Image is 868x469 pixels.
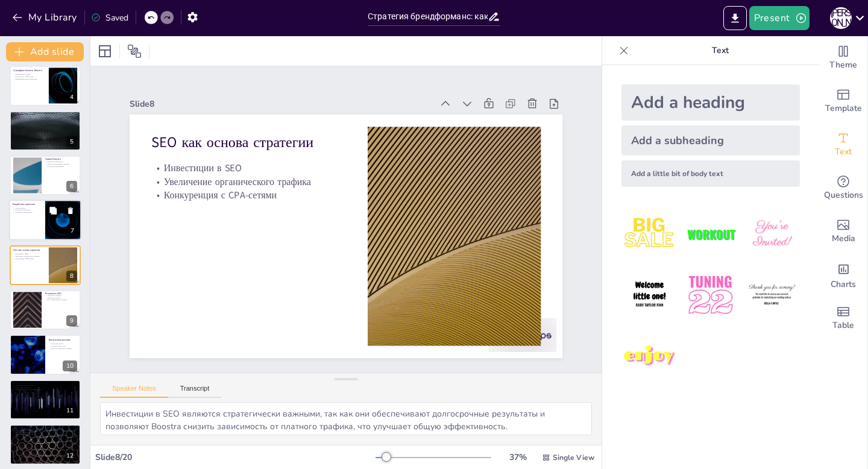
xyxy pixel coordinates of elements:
p: Запуск медийной рекламы [13,429,77,432]
p: Микрофинансовые организации [13,78,45,80]
p: Рост коммерческого трафика [45,299,77,301]
p: Специфика бизнеса Boostra [13,69,45,72]
div: 7 [67,226,78,237]
p: Эффективное использование бюджета [13,389,77,391]
span: Media [832,232,855,245]
div: А [PERSON_NAME] [830,7,852,29]
button: А [PERSON_NAME] [830,6,852,30]
p: Результаты SEO [45,292,77,295]
div: Add text boxes [819,123,867,166]
div: Get real-time input from your audience [819,166,867,210]
div: Slide 8 [142,76,444,119]
p: Увеличение органического трафика [13,255,45,257]
img: 4.jpeg [621,267,678,323]
button: Delete Slide [63,204,78,218]
p: Контекстная реклама [49,338,77,341]
span: Theme [829,58,857,72]
div: 8 [10,245,81,285]
img: 3.jpeg [744,206,800,262]
p: Снижение стоимости лида [13,384,77,386]
button: Present [749,6,810,30]
div: 7 [9,200,81,241]
textarea: Инвестиции в SEO являются стратегически важными, так как они обеспечивают долгосрочные результаты... [100,402,592,435]
p: Конкуренция с CPA-сетями [13,257,45,260]
div: 37 % [503,452,532,463]
p: Некачественный трафик [13,118,77,120]
p: Задача Boostra [45,157,77,161]
div: Add a little bit of body text [621,160,800,187]
p: SEO как основа стратегии [159,112,355,153]
p: Конкуренция с CPA-сетями [154,168,350,202]
p: Привлечение новых клиентов [13,433,77,436]
img: 6.jpeg [744,267,800,323]
div: 9 [66,315,77,326]
div: 6 [66,181,77,192]
div: Add images, graphics, shapes or video [819,210,867,253]
p: Стратегия брендформанс [45,165,77,168]
p: Запуск альтернативных каналов [45,163,77,165]
div: Slide 8 / 20 [95,452,376,463]
p: Улучшение узнаваемости [13,212,42,214]
div: Add a heading [621,84,800,121]
div: 12 [10,424,81,464]
img: 5.jpeg [682,267,738,323]
p: Снижение цены лида [49,345,77,347]
div: 11 [10,380,81,420]
div: 6 [10,156,81,195]
button: My Library [9,8,82,27]
span: Questions [824,189,863,202]
button: Speaker Notes [100,385,168,398]
img: 2.jpeg [682,206,738,262]
span: Text [835,145,852,159]
p: Масштабирование [49,342,77,345]
div: 9 [10,290,81,330]
div: 4 [66,92,77,102]
p: Узнаваемость бренда [13,426,77,430]
button: Export to PowerPoint [723,6,747,30]
div: 5 [66,136,77,147]
input: Insert title [368,8,488,25]
span: Template [825,102,862,115]
div: 5 [10,111,81,151]
p: Анализ данных [13,207,42,209]
p: Долгосрочные интересы [13,431,77,433]
p: Увеличение показов [45,297,77,299]
div: 12 [63,450,77,461]
div: 4 [10,66,81,105]
div: Saved [91,12,128,24]
button: Add slide [6,42,84,61]
div: 10 [63,360,77,371]
p: Инвестиции в SEO [157,141,352,175]
p: Снижение зависимости [45,161,77,163]
p: Увеличение органического трафика [156,155,351,189]
div: 8 [66,271,77,282]
p: Разработка стратегии [13,203,42,206]
div: Add a table [819,297,867,340]
span: Position [127,44,142,58]
div: Add a subheading [621,125,800,156]
p: Лидирующие позиции [13,74,45,76]
div: Add charts and graphs [819,253,867,297]
div: Add ready made slides [819,80,867,123]
div: 10 [10,335,81,374]
p: Отсутствие узнаваемости [13,119,77,122]
p: Инвестиции в SEO [13,253,45,255]
div: Change the overall theme [819,36,867,80]
p: Запуск не брендового трафика [49,347,77,349]
span: Single View [553,453,594,462]
span: Charts [831,278,856,291]
p: Text [634,36,807,65]
p: Проблемы CPA-сетей [13,112,77,116]
img: 7.jpeg [621,329,678,385]
div: Layout [95,42,115,61]
p: SEO как основа стратегии [13,248,45,251]
p: Партнерство с CPA-сетями [13,76,45,78]
p: Повышение конверсии [13,386,77,389]
button: Transcript [168,385,222,398]
p: Оптимизация рекламных кампаний [13,382,77,385]
div: 11 [63,405,77,416]
span: Table [832,319,854,332]
p: Высокая конкуренция [13,115,77,118]
p: Глобальная аналитика [13,209,42,212]
img: 1.jpeg [621,206,678,262]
